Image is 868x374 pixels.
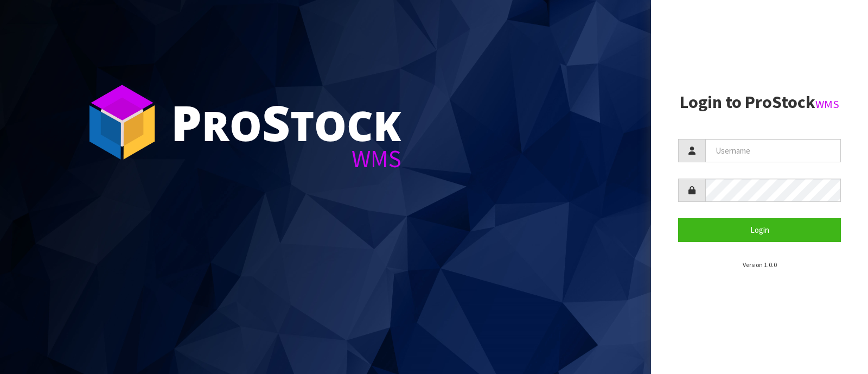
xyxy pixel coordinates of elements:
button: Login [678,218,841,242]
h2: Login to ProStock [678,93,841,112]
div: WMS [171,147,401,171]
small: Version 1.0.0 [743,261,777,269]
div: ro tock [171,98,401,147]
img: ProStock Cube [81,81,163,163]
span: S [262,89,290,155]
span: P [171,89,202,155]
input: Username [705,139,841,162]
small: WMS [815,97,839,111]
